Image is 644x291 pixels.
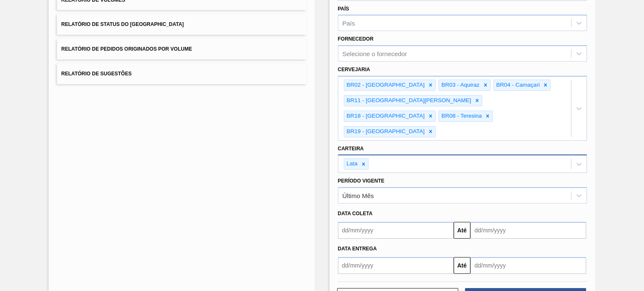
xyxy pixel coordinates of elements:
[61,21,184,27] span: Relatório de Status do [GEOGRAPHIC_DATA]
[343,20,355,27] div: País
[57,39,306,59] button: Relatório de Pedidos Originados por Volume
[338,222,454,239] input: dd/mm/yyyy
[344,126,426,137] div: BR19 - [GEOGRAPHIC_DATA]
[344,159,359,169] div: Lata
[454,222,470,239] button: Até
[338,211,373,216] span: Data coleta
[494,80,541,90] div: BR04 - Camaçari
[439,111,483,121] div: BR08 - Teresina
[338,146,364,152] label: Carteira
[338,6,349,12] label: País
[343,192,374,199] div: Último Mês
[344,95,473,106] div: BR11 - [GEOGRAPHIC_DATA][PERSON_NAME]
[470,222,586,239] input: dd/mm/yyyy
[439,80,481,90] div: BR03 - Aquiraz
[343,50,407,57] div: Selecione o fornecedor
[61,46,192,52] span: Relatório de Pedidos Originados por Volume
[454,257,470,274] button: Até
[338,67,370,72] label: Cervejaria
[344,111,426,121] div: BR18 - [GEOGRAPHIC_DATA]
[338,36,374,42] label: Fornecedor
[344,80,426,90] div: BR02 - [GEOGRAPHIC_DATA]
[61,71,132,77] span: Relatório de Sugestões
[338,257,454,274] input: dd/mm/yyyy
[57,14,306,35] button: Relatório de Status do [GEOGRAPHIC_DATA]
[57,64,306,84] button: Relatório de Sugestões
[338,246,377,252] span: Data Entrega
[338,178,384,184] label: Período Vigente
[470,257,586,274] input: dd/mm/yyyy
